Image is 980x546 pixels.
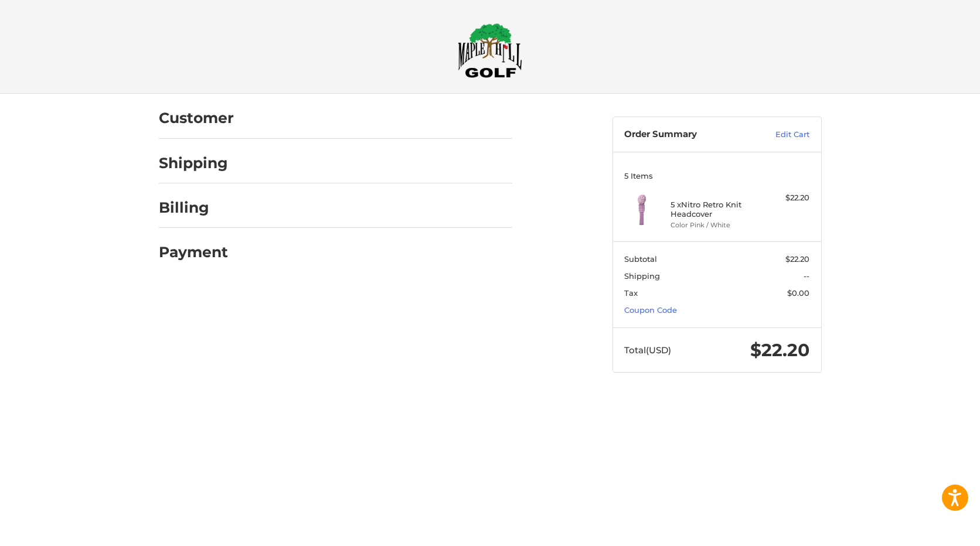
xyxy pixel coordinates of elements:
[750,339,809,361] span: $22.20
[671,220,760,230] li: Color Pink / White
[883,514,980,546] iframe: Google Customer Reviews
[750,129,809,141] a: Edit Cart
[624,254,657,264] span: Subtotal
[804,271,809,281] span: --
[624,129,750,141] h3: Order Summary
[671,200,760,219] h4: 5 x Nitro Retro Knit Headcover
[624,288,638,298] span: Tax
[159,243,228,261] h2: Payment
[159,154,228,172] h2: Shipping
[763,192,809,204] div: $22.20
[12,496,139,534] iframe: Gorgias live chat messenger
[787,288,809,298] span: $0.00
[624,344,671,356] span: Total (USD)
[159,109,234,127] h2: Customer
[159,199,227,217] h2: Billing
[624,171,809,180] h3: 5 Items
[785,254,809,264] span: $22.20
[458,23,522,78] img: Maple Hill Golf
[624,271,660,281] span: Shipping
[624,305,677,315] a: Coupon Code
